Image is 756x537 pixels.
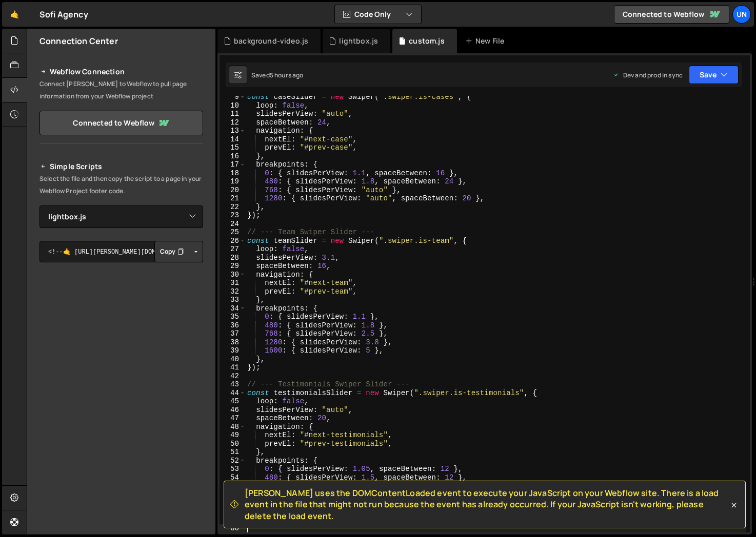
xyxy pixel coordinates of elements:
div: 53 [220,465,246,473]
div: 43 [220,380,246,389]
div: 58 [220,507,246,516]
div: 36 [220,321,246,330]
div: 30 [220,271,246,279]
div: Saved [251,71,304,79]
div: 29 [220,262,246,271]
a: Un [732,5,751,24]
div: 12 [220,118,246,127]
div: Sofi Agency [39,8,88,20]
div: 25 [220,228,246,237]
h2: Simple Scripts [39,160,203,173]
textarea: <!--🤙 [URL][PERSON_NAME][DOMAIN_NAME]> <script>document.addEventListener("DOMContentLoaded", func... [39,241,203,262]
div: 28 [220,254,246,262]
div: 39 [220,346,246,355]
div: 17 [220,160,246,169]
div: lightbox.js [339,36,378,46]
div: 50 [220,440,246,448]
div: background-video.js [234,36,308,46]
div: Dev and prod in sync [613,71,683,79]
a: Connected to Webflow [614,5,729,24]
div: 15 [220,143,246,152]
div: 47 [220,414,246,423]
iframe: YouTube video player [39,279,204,371]
div: 59 [220,515,246,524]
p: Connect [PERSON_NAME] to Webflow to pull page information from your Webflow project [39,78,203,102]
div: 55 [220,482,246,490]
button: Save [689,66,739,84]
button: Code Only [335,5,421,24]
div: 44 [220,389,246,398]
div: 33 [220,296,246,304]
div: Button group with nested dropdown [154,241,203,262]
div: 45 [220,397,246,406]
div: 20 [220,186,246,195]
div: 31 [220,279,246,287]
div: 57 [220,499,246,507]
div: 35 [220,313,246,321]
div: 51 [220,448,246,457]
div: 56 [220,490,246,499]
div: 32 [220,287,246,296]
div: 16 [220,152,246,161]
div: 23 [220,211,246,220]
div: New File [465,36,508,46]
div: 37 [220,329,246,338]
div: 21 [220,194,246,203]
div: 52 [220,457,246,465]
div: 42 [220,372,246,381]
div: 11 [220,110,246,118]
div: 49 [220,431,246,440]
a: 🤙 [2,2,27,27]
div: 60 [220,524,246,533]
h2: Webflow Connection [39,66,203,78]
div: 18 [220,169,246,178]
div: 34 [220,304,246,313]
div: 13 [220,127,246,135]
div: 38 [220,338,246,347]
span: [PERSON_NAME] uses the DOMContentLoaded event to execute your JavaScript on your Webflow site. Th... [245,487,729,522]
div: 27 [220,245,246,254]
div: 5 hours ago [270,71,304,79]
div: 24 [220,220,246,229]
a: Connected to Webflow [39,111,203,135]
iframe: YouTube video player [39,378,204,470]
p: Select the file and then copy the script to a page in your Webflow Project footer code. [39,173,203,197]
div: 22 [220,203,246,212]
div: 9 [220,93,246,101]
div: 19 [220,177,246,186]
div: 40 [220,355,246,364]
div: custom.js [409,36,444,46]
div: 54 [220,473,246,482]
div: 48 [220,423,246,431]
div: 46 [220,406,246,415]
div: 41 [220,363,246,372]
div: 26 [220,237,246,245]
div: 14 [220,135,246,144]
div: 10 [220,101,246,110]
h2: Connection Center [39,35,118,47]
button: Copy [154,241,189,262]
